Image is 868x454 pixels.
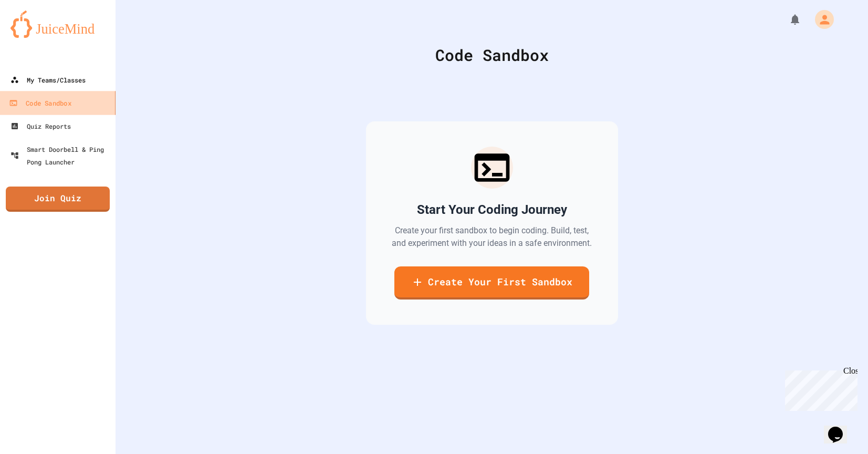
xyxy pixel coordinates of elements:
[6,187,110,212] a: Join Quiz
[11,143,111,168] div: Smart Doorbell & Ping Pong Launcher
[11,120,71,132] div: Quiz Reports
[9,97,71,110] div: Code Sandbox
[394,266,589,300] a: Create Your First Sandbox
[824,412,857,443] iframe: chat widget
[769,11,804,28] div: My Notifications
[781,366,857,411] iframe: chat widget
[11,74,86,86] div: My Teams/Classes
[804,7,836,32] div: My Account
[142,43,842,67] div: Code Sandbox
[391,224,593,250] p: Create your first sandbox to begin coding. Build, test, and experiment with your ideas in a safe ...
[417,201,567,218] h2: Start Your Coding Journey
[11,11,105,38] img: logo-orange.svg
[4,4,72,67] div: Chat with us now!Close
